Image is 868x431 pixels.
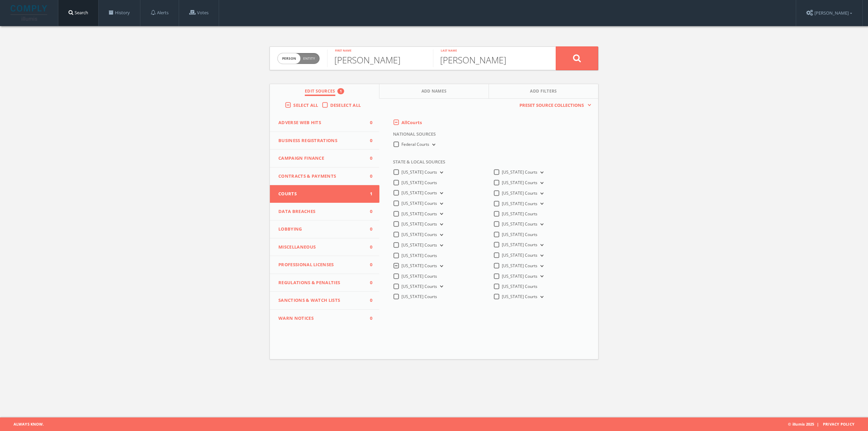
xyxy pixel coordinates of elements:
button: Federal Courts [429,142,437,148]
span: [US_STATE] Courts [502,169,537,175]
span: Miscellaneous [278,244,362,251]
span: Professional Licenses [278,261,362,268]
span: [US_STATE] Courts [401,242,437,248]
span: © illumis 2025 [788,417,863,431]
span: [US_STATE] Courts [502,201,537,207]
button: [US_STATE] Courts [537,273,545,279]
span: [US_STATE] Courts [401,294,437,299]
button: Edit Sources1 [270,84,379,99]
span: 0 [362,315,373,322]
span: [US_STATE] Courts [401,253,437,258]
span: [US_STATE] Courts [502,232,537,237]
span: [US_STATE] Courts [502,252,537,258]
button: [US_STATE] Courts [537,180,545,186]
span: [US_STATE] Courts [502,221,537,227]
button: [US_STATE] Courts [537,242,545,248]
button: [US_STATE] Courts [437,283,445,290]
button: [US_STATE] Courts [437,211,445,217]
span: [US_STATE] Courts [401,263,437,269]
button: [US_STATE] Courts [437,201,445,207]
button: [US_STATE] Courts [437,170,445,176]
button: [US_STATE] Courts [437,242,445,249]
span: Entity [303,56,315,61]
span: Campaign Finance [278,155,362,162]
span: 0 [362,226,373,233]
button: [US_STATE] Courts [437,232,445,238]
span: [US_STATE] Courts [401,211,437,217]
span: National Sources [388,131,436,141]
span: Business Registrations [278,137,362,144]
span: [US_STATE] Courts [502,273,537,279]
span: WARN Notices [278,315,362,322]
button: Sanctions & Watch Lists0 [270,292,379,310]
button: Lobbying0 [270,220,379,238]
button: Preset Source Collections [516,102,591,109]
button: [US_STATE] Courts [437,263,445,269]
button: Data Breaches0 [270,203,379,221]
span: 0 [362,119,373,126]
button: Add Names [379,84,489,99]
span: [US_STATE] Courts [502,294,537,299]
button: Adverse Web Hits0 [270,114,379,132]
span: Regulations & Penalties [278,279,362,286]
span: [US_STATE] Courts [401,221,437,227]
button: Professional Licenses0 [270,256,379,274]
a: Privacy Policy [823,422,854,427]
span: [US_STATE] Courts [502,190,537,196]
span: Preset Source Collections [516,102,587,109]
span: [US_STATE] Courts [502,211,537,217]
span: All Courts [401,119,422,125]
span: Add Names [421,88,447,96]
span: Edit Sources [305,88,335,96]
span: Courts [278,191,362,197]
span: 0 [362,244,373,251]
span: Sanctions & Watch Lists [278,297,362,304]
button: [US_STATE] Courts [537,221,545,228]
span: Deselect All [330,102,361,108]
span: Data Breaches [278,208,362,215]
button: [US_STATE] Courts [437,190,445,196]
span: [US_STATE] Courts [401,169,437,175]
button: [US_STATE] Courts [537,170,545,176]
span: Always Know. [5,417,44,431]
span: [US_STATE] Courts [401,232,437,237]
button: WARN Notices0 [270,310,379,327]
span: person [278,53,300,64]
span: State & Local Sources [388,159,445,169]
span: [US_STATE] Courts [502,180,537,185]
span: [US_STATE] Courts [502,263,537,269]
button: [US_STATE] Courts [537,191,545,197]
span: [US_STATE] Courts [502,283,537,289]
span: | [814,422,822,427]
button: Business Registrations0 [270,132,379,150]
button: [US_STATE] Courts [537,294,545,300]
div: 1 [337,88,344,94]
button: [US_STATE] Courts [537,253,545,259]
button: Regulations & Penalties0 [270,274,379,292]
span: [US_STATE] Courts [401,190,437,196]
span: 0 [362,155,373,162]
span: 0 [362,279,373,286]
span: [US_STATE] Courts [401,180,437,185]
button: Contracts & Payments0 [270,168,379,185]
span: Select All [293,102,318,108]
span: [US_STATE] Courts [401,273,437,279]
button: [US_STATE] Courts [537,201,545,207]
span: [US_STATE] Courts [502,242,537,248]
span: Add Filters [530,88,557,96]
span: 0 [362,173,373,180]
span: 0 [362,297,373,304]
span: [US_STATE] Courts [401,200,437,206]
span: 0 [362,208,373,215]
button: Courts1 [270,185,379,203]
span: Contracts & Payments [278,173,362,180]
span: 0 [362,261,373,268]
img: illumis [11,5,48,21]
button: [US_STATE] Courts [437,221,445,228]
button: Miscellaneous0 [270,238,379,256]
button: Add Filters [489,84,598,99]
span: 1 [362,191,373,197]
span: Lobbying [278,226,362,233]
span: [US_STATE] Courts [401,283,437,289]
span: 0 [362,137,373,144]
